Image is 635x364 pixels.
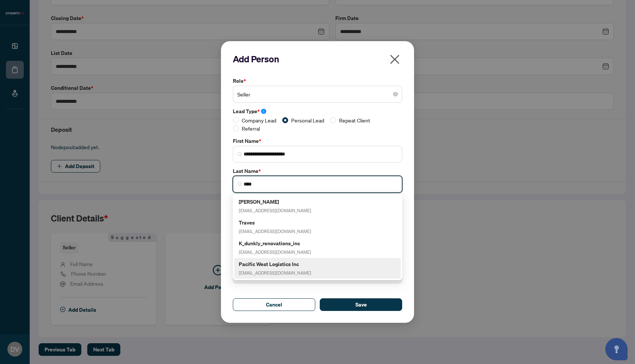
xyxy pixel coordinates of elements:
button: Save [320,298,402,311]
span: info-circle [261,109,266,114]
span: Company Lead [239,116,279,124]
label: Lead Type [233,107,402,115]
h5: K_dunkly_renovations_inc [239,239,311,247]
span: Seller [237,87,398,101]
h5: Pacific West Logistics Inc [239,260,311,268]
span: Save [355,299,367,311]
label: First Name [233,137,402,145]
span: close [389,53,401,65]
button: Open asap [605,338,628,360]
span: [EMAIL_ADDRESS][DOMAIN_NAME] [239,208,311,213]
span: [EMAIL_ADDRESS][DOMAIN_NAME] [239,229,311,234]
span: [EMAIL_ADDRESS][DOMAIN_NAME] [239,249,311,255]
span: Referral [239,124,263,132]
img: search_icon [238,182,242,186]
span: [EMAIL_ADDRESS][DOMAIN_NAME] [239,270,311,276]
span: Repeat Client [336,116,373,124]
h5: [PERSON_NAME] [239,197,311,206]
span: Personal Lead [288,116,327,124]
h2: Add Person [233,53,402,65]
img: search_icon [238,152,242,157]
span: Cancel [266,299,282,311]
label: Last Name [233,167,402,175]
label: Role [233,77,402,85]
span: close-circle [393,92,398,96]
button: Cancel [233,298,315,311]
h5: Traves [239,218,311,227]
